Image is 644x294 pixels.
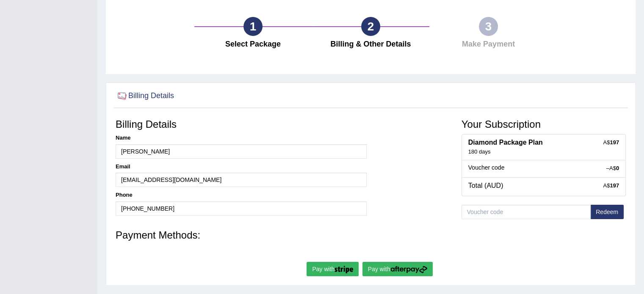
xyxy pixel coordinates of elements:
h3: Payment Methods: [116,230,626,241]
h3: Your Subscription [462,119,626,130]
h4: Make Payment [434,40,543,49]
h2: Billing Details [116,90,174,102]
button: Redeem [590,205,624,219]
h5: Voucher code [468,165,619,171]
label: Name [116,134,130,142]
strong: 197 [610,182,619,189]
label: Phone [116,191,133,199]
button: Pay with [307,262,359,276]
h3: Billing Details [116,119,367,130]
div: A$ [603,182,619,190]
div: –A$ [606,165,619,172]
div: A$ [603,139,619,146]
strong: 197 [610,139,619,146]
strong: 0 [616,165,619,171]
input: Voucher code [462,205,591,219]
b: Diamond Package Plan [468,139,543,146]
div: 1 [243,17,263,36]
div: 3 [479,17,498,36]
h4: Select Package [199,40,308,49]
h4: Total (AUD) [468,182,619,190]
div: 2 [361,17,380,36]
button: Pay with [362,262,433,276]
h4: Billing & Other Details [316,40,425,49]
label: Email [116,163,130,170]
div: 180 days [468,148,619,156]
